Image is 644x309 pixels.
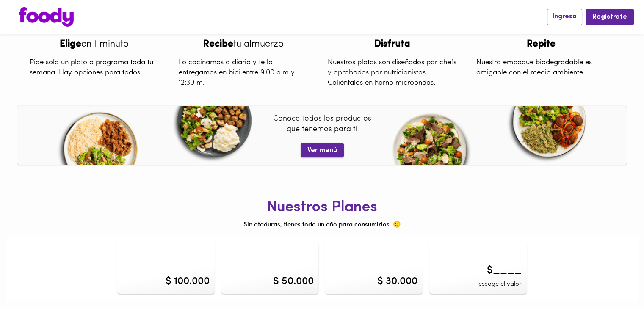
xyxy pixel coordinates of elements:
[307,146,337,154] span: Ver menú
[377,274,417,289] div: $ 30.000
[172,51,315,95] div: Lo cocinamos a diario y te lo entregamos en bici entre 9:00 a.m y 12:30 m.
[172,38,315,51] div: tu almuerzo
[273,274,313,289] div: $ 50.000
[6,199,638,216] h1: Nuestros Planes
[203,39,233,49] b: Recibe
[166,274,210,289] div: $ 100.000
[241,114,402,141] p: Conoce todos los productos que tenemos para ti
[592,13,627,21] span: Regístrate
[243,222,401,228] span: Sin ataduras, tienes todo un año para consumirlos. 🙂
[23,38,166,51] div: en 1 minuto
[60,39,81,49] b: Elige
[321,51,464,95] div: Nuestros platos son diseñados por chefs y aprobados por nutricionistas. Caliéntalos en horno micr...
[470,51,612,85] div: Nuestro empaque biodegradable es amigable con el medio ambiente.
[301,143,344,157] button: Ver menú
[553,13,577,21] span: Ingresa
[527,39,556,49] b: Repite
[374,39,410,49] b: Disfruta
[595,260,636,301] iframe: Messagebird Livechat Widget
[478,280,522,289] span: escoge el valor
[19,7,74,27] img: logo.png
[547,9,582,25] button: Ingresa
[487,263,522,278] span: $____
[586,9,634,25] button: Regístrate
[23,51,166,85] div: Pide solo un plato o programa toda tu semana. Hay opciones para todos.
